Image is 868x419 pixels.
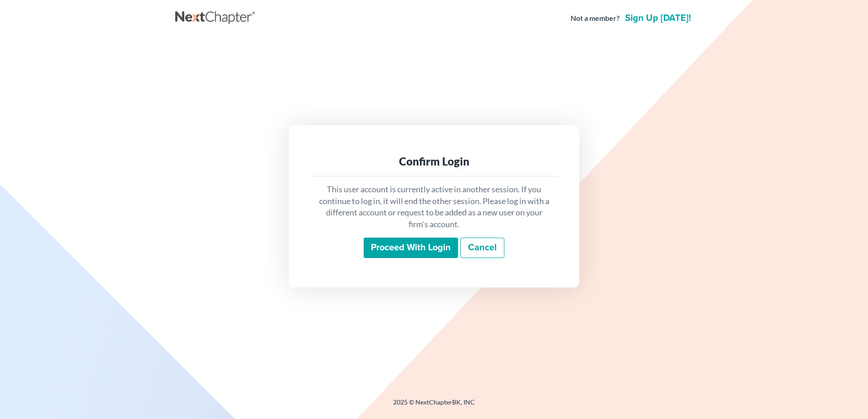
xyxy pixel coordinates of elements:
[318,184,550,230] p: This user account is currently active in another session. If you continue to log in, it will end ...
[318,154,550,169] div: Confirm Login
[364,238,458,258] input: Proceed with login
[571,13,620,24] strong: Not a member?
[175,398,693,414] div: 2025 © NextChapterBK, INC
[623,14,693,23] a: Sign up [DATE]!
[460,238,504,258] a: Cancel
